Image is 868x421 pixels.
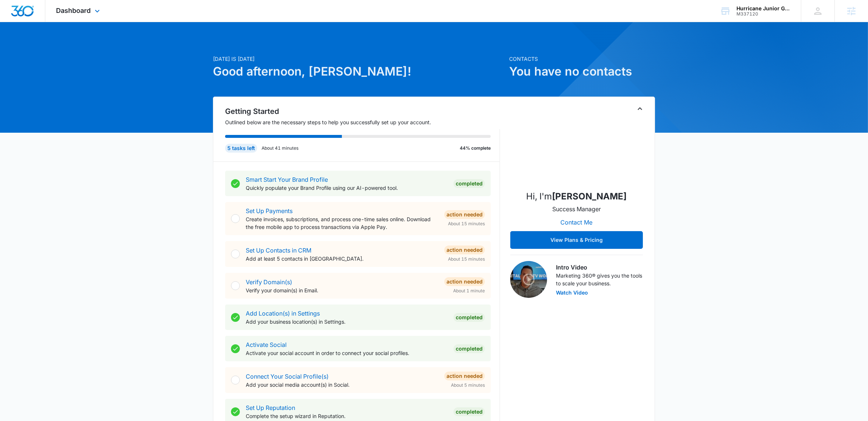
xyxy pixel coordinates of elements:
a: Activate Social [246,341,287,348]
div: account id [736,11,790,17]
h2: Getting Started [225,106,500,117]
div: Action Needed [444,372,485,380]
p: [DATE] is [DATE] [213,55,505,63]
div: Action Needed [444,246,485,254]
p: Quickly populate your Brand Profile using our AI-powered tool. [246,184,448,192]
p: Add your social media account(s) in Social. [246,381,438,389]
p: Add at least 5 contacts in [GEOGRAPHIC_DATA]. [246,255,438,262]
div: Domain Overview [28,44,66,48]
a: Add Location(s) in Settings [246,310,320,317]
img: tab_keywords_by_traffic_grey.svg [73,43,79,49]
a: Set Up Payments [246,207,293,215]
img: logo_orange.svg [12,12,18,18]
div: Domain: [DOMAIN_NAME] [19,19,81,25]
p: Contacts [509,55,655,63]
span: About 5 minutes [451,382,485,389]
p: About 41 minutes [262,145,298,152]
h1: You have no contacts [509,63,655,80]
p: Activate your social account in order to connect your social profiles. [246,349,448,357]
div: v 4.0.25 [21,12,36,18]
div: Action Needed [444,277,485,286]
p: Success Manager [552,205,601,213]
p: Create invoices, subscriptions, and process one-time sales online. Download the free mobile app t... [246,215,438,231]
a: Set Up Reputation [246,404,295,411]
span: About 15 minutes [448,256,485,262]
a: Set Up Contacts in CRM [246,247,311,254]
p: Marketing 360® gives you the tools to scale your business. [556,272,643,287]
p: Hi, I'm [526,190,627,203]
a: Verify Domain(s) [246,278,292,286]
a: Connect Your Social Profile(s) [246,373,329,380]
div: Completed [454,344,485,353]
span: About 1 minute [453,288,485,294]
div: 5 tasks left [225,144,257,153]
button: Toggle Collapse [636,104,644,113]
img: tab_domain_overview_orange.svg [20,43,26,49]
div: Completed [454,407,485,416]
div: Keywords by Traffic [81,44,124,48]
p: Verify your domain(s) in Email. [246,286,438,294]
span: About 15 minutes [448,220,485,227]
button: Watch Video [556,290,588,295]
p: Add your business location(s) in Settings. [246,318,448,326]
strong: [PERSON_NAME] [552,191,627,202]
img: Jack Bingham [540,110,613,184]
p: 44% complete [460,145,491,152]
h1: Good afternoon, [PERSON_NAME]! [213,63,505,80]
p: Complete the setup wizard in Reputation. [246,412,448,420]
div: Completed [454,313,485,322]
button: Contact Me [553,213,600,231]
div: Action Needed [444,210,485,219]
p: Outlined below are the necessary steps to help you successfully set up your account. [225,118,500,126]
h3: Intro Video [556,263,643,272]
button: View Plans & Pricing [510,231,643,249]
span: Dashboard [56,7,91,14]
img: Intro Video [510,261,547,298]
img: website_grey.svg [12,19,18,25]
a: Smart Start Your Brand Profile [246,176,328,183]
div: account name [736,6,790,11]
div: Completed [454,179,485,188]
